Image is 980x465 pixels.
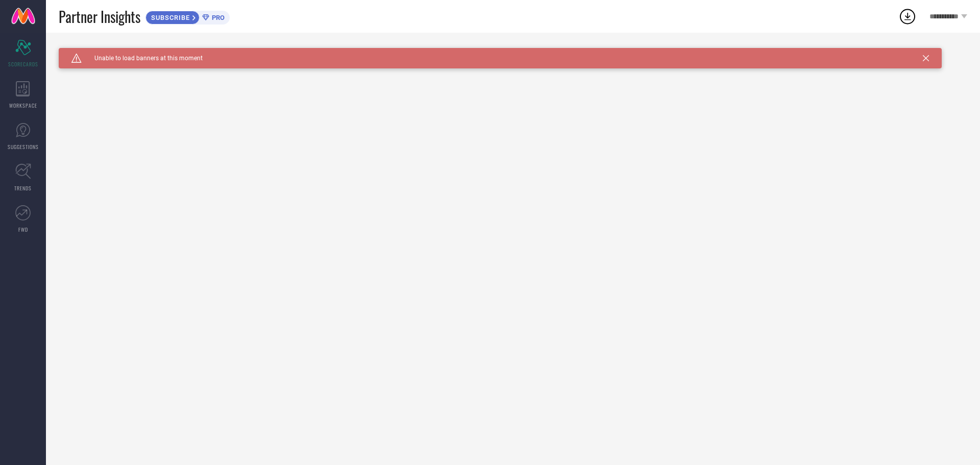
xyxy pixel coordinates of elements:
span: TRENDS [14,184,32,192]
a: SUBSCRIBEPRO [145,8,230,25]
span: Partner Insights [59,6,140,27]
span: PRO [209,14,225,21]
div: Unable to load filters at this moment. Please try later. [59,48,967,56]
span: SUGGESTIONS [8,143,39,151]
div: Open download list [898,7,917,26]
span: SCORECARDS [8,60,38,68]
span: WORKSPACE [9,102,37,109]
span: Unable to load banners at this moment [82,55,203,62]
span: FWD [18,226,28,233]
span: SUBSCRIBE [146,14,192,21]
